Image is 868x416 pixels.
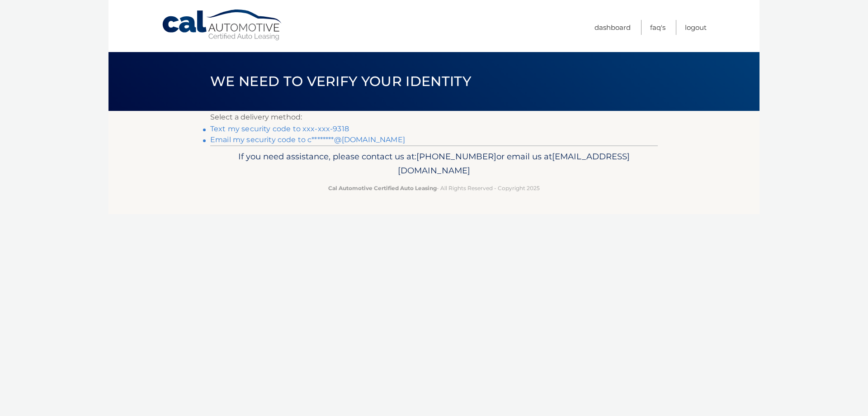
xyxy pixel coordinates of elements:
a: Dashboard [594,20,631,35]
p: - All Rights Reserved - Copyright 2025 [216,183,652,193]
a: Cal Automotive [161,9,283,41]
p: Select a delivery method: [210,111,658,124]
a: Text my security code to xxx-xxx-9318 [210,124,349,133]
a: Logout [685,20,707,35]
p: If you need assistance, please contact us at: or email us at [216,149,652,178]
span: We need to verify your identity [210,73,471,90]
span: [PHONE_NUMBER] [416,151,496,162]
a: FAQ's [650,20,665,35]
a: Email my security code to c********@[DOMAIN_NAME] [210,135,405,144]
strong: Cal Automotive Certified Auto Leasing [328,185,437,191]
